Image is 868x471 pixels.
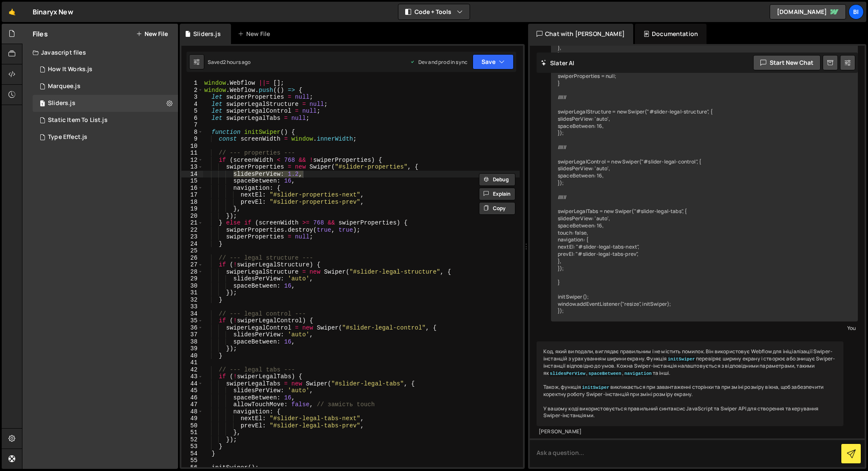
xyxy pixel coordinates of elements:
[528,24,633,44] div: Chat with [PERSON_NAME]
[181,136,203,143] div: 9
[181,436,203,443] div: 52
[181,247,203,255] div: 25
[33,95,178,112] div: 16013/43338.js
[181,289,203,296] div: 31
[22,44,178,61] div: Javascript files
[181,366,203,374] div: 42
[2,2,22,22] a: 🤙
[48,66,92,73] div: How It Works.js
[181,205,203,213] div: 19
[479,202,515,215] button: Copy
[181,415,203,422] div: 49
[181,115,203,122] div: 6
[479,173,515,186] button: Debug
[181,255,203,262] div: 26
[181,150,203,157] div: 11
[193,30,221,38] div: Sliders.js
[238,30,273,38] div: New File
[667,356,696,362] code: initSwiper
[181,422,203,429] div: 50
[539,428,841,435] div: [PERSON_NAME]
[181,143,203,150] div: 10
[181,283,203,290] div: 30
[753,55,821,70] button: Start new chat
[181,108,203,115] div: 5
[33,129,178,146] div: 16013/42871.js
[181,380,203,388] div: 44
[48,116,108,124] div: Static Item To List.js
[181,94,203,101] div: 3
[181,227,203,234] div: 22
[553,324,856,332] div: You
[479,188,515,200] button: Explain
[581,385,610,391] code: initSwiper
[33,7,73,17] div: Binaryx New
[181,87,203,94] div: 2
[541,59,575,67] h2: Slater AI
[181,373,203,380] div: 43
[48,133,87,141] div: Type Effect.js
[849,4,864,19] a: Bi
[181,450,203,457] div: 54
[181,163,203,171] div: 13
[181,80,203,87] div: 1
[181,345,203,352] div: 39
[181,219,203,227] div: 21
[181,296,203,304] div: 32
[623,371,653,377] code: navigation
[33,61,178,78] div: 16013/43845.js
[635,24,707,44] div: Documentation
[208,58,251,66] div: Saved
[181,331,203,338] div: 37
[181,101,203,108] div: 4
[181,177,203,185] div: 15
[181,338,203,346] div: 38
[181,352,203,360] div: 40
[33,29,48,39] h2: Files
[223,58,251,66] div: 2 hours ago
[181,185,203,192] div: 16
[181,129,203,136] div: 8
[181,171,203,178] div: 14
[181,310,203,318] div: 34
[473,54,514,69] button: Save
[181,233,203,241] div: 23
[48,83,81,90] div: Marquee.js
[181,429,203,436] div: 51
[181,275,203,283] div: 29
[181,359,203,366] div: 41
[33,78,178,95] div: 16013/42868.js
[181,122,203,129] div: 7
[181,157,203,164] div: 12
[181,457,203,464] div: 55
[181,408,203,416] div: 48
[181,261,203,269] div: 27
[537,341,843,426] div: Код, який ви подали, виглядає правильним і не містить помилок. Він використовує Webflow для ініці...
[181,443,203,450] div: 53
[410,58,467,66] div: Dev and prod in sync
[588,371,623,377] code: spaceBetween
[181,269,203,276] div: 28
[181,303,203,310] div: 33
[181,317,203,324] div: 35
[181,401,203,408] div: 47
[770,4,846,19] a: [DOMAIN_NAME]
[398,4,470,19] button: Code + Tools
[549,371,586,377] code: slidesPerView
[48,100,75,107] div: Sliders.js
[181,191,203,199] div: 17
[40,101,45,108] span: 1
[33,112,178,129] div: 16013/43335.js
[181,394,203,402] div: 46
[181,324,203,332] div: 36
[136,30,168,37] button: New File
[181,241,203,248] div: 24
[181,387,203,394] div: 45
[181,213,203,220] div: 20
[181,199,203,206] div: 18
